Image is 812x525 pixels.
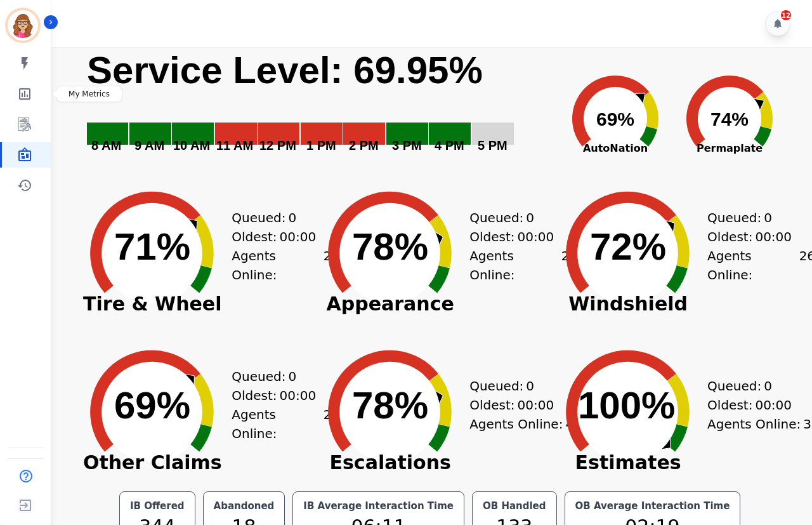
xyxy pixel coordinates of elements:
[469,246,577,284] div: Agents Online:
[469,376,565,395] div: Queued:
[518,395,554,415] span: 00:00
[86,47,550,171] svg: Service Level: 0%
[211,500,277,512] div: Abandoned
[311,298,469,310] span: Appearance
[781,10,791,20] div: 12
[73,456,232,469] span: Other Claims
[526,208,534,227] span: 0
[764,376,772,395] span: 0
[173,138,210,152] text: 10 AM
[232,208,327,227] div: Queued:
[435,138,464,152] text: 4 PM
[349,138,379,152] text: 2 PM
[232,405,339,443] div: Agents Online:
[480,500,549,512] div: OB Handled
[469,415,577,434] div: Agents Online:
[232,227,327,246] div: Oldest:
[518,227,554,246] span: 00:00
[710,109,749,130] text: 74%
[280,227,317,246] span: 00:00
[288,208,296,227] span: 0
[549,298,707,310] span: Windshield
[755,395,792,415] span: 00:00
[549,456,707,469] span: Estimates
[232,386,327,405] div: Oldest:
[311,456,469,469] span: Escalations
[558,141,672,156] span: AutoNation
[114,225,190,268] text: 71%
[392,138,422,152] text: 3 PM
[8,10,38,41] img: Bordered avatar
[91,138,121,152] text: 8 AM
[755,227,792,246] span: 00:00
[280,386,317,405] span: 00:00
[301,500,456,512] div: IB Average Interaction Time
[707,395,802,415] div: Oldest:
[134,138,164,152] text: 9 AM
[469,227,565,246] div: Oldest:
[216,138,253,152] text: 11 AM
[672,141,787,156] span: Permaplate
[232,367,327,386] div: Queued:
[573,500,733,512] div: OB Average Interaction Time
[478,138,507,152] text: 5 PM
[232,246,339,284] div: Agents Online:
[707,376,802,395] div: Queued:
[352,384,428,427] text: 78%
[764,208,772,227] span: 0
[128,500,187,512] div: IB Offered
[596,109,634,130] text: 69%
[469,395,565,415] div: Oldest:
[288,367,296,386] span: 0
[306,138,336,152] text: 1 PM
[803,415,811,434] span: 3
[114,384,190,427] text: 69%
[73,298,232,310] span: Tire & Wheel
[578,384,675,427] text: 100%
[87,49,483,91] text: Service Level: 69.95%
[707,227,802,246] div: Oldest:
[526,376,534,395] span: 0
[469,208,565,227] div: Queued:
[707,208,802,227] div: Queued:
[352,225,428,268] text: 78%
[590,225,666,268] text: 72%
[259,138,296,152] text: 12 PM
